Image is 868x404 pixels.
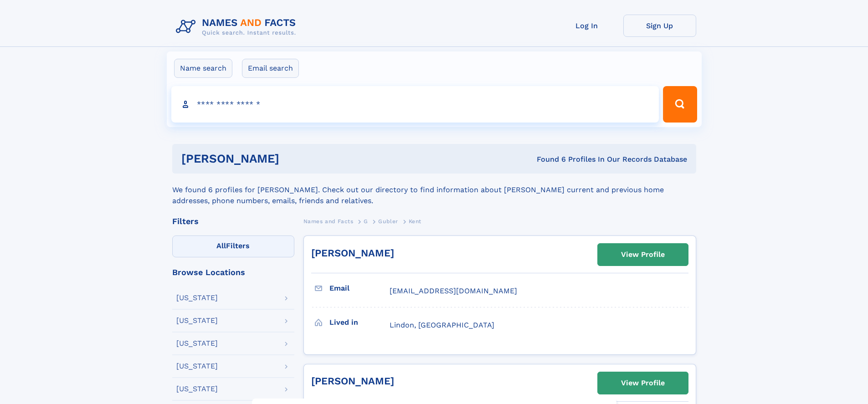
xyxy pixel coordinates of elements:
label: Name search [174,59,232,78]
h3: Lived in [329,315,390,330]
span: All [216,241,226,250]
span: Lindon, [GEOGRAPHIC_DATA] [390,321,494,329]
div: Browse Locations [172,268,294,276]
a: G [364,215,368,227]
span: Kent [409,218,421,225]
img: Logo Names and Facts [172,15,303,39]
span: [EMAIL_ADDRESS][DOMAIN_NAME] [390,286,517,295]
input: search input [171,86,659,123]
a: Log In [550,15,623,37]
a: [PERSON_NAME] [311,375,394,387]
button: Search Button [663,86,697,123]
span: Gubler [378,218,398,225]
label: Email search [242,59,299,78]
div: Filters [172,217,294,225]
div: [US_STATE] [176,363,218,370]
div: We found 6 profiles for [PERSON_NAME]. Check out our directory to find information about [PERSON_... [172,174,696,206]
div: [US_STATE] [176,317,218,324]
div: [US_STATE] [176,385,218,393]
div: [US_STATE] [176,294,218,302]
h3: Email [329,281,390,296]
div: View Profile [621,244,665,265]
a: View Profile [598,372,688,394]
a: View Profile [598,244,688,266]
a: [PERSON_NAME] [311,247,394,259]
h1: [PERSON_NAME] [181,153,408,164]
label: Filters [172,235,294,257]
a: Gubler [378,215,398,227]
div: Found 6 Profiles In Our Records Database [408,154,687,164]
a: Sign Up [623,15,696,37]
a: Names and Facts [303,215,354,227]
div: View Profile [621,373,665,394]
span: G [364,218,368,225]
div: [US_STATE] [176,340,218,347]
